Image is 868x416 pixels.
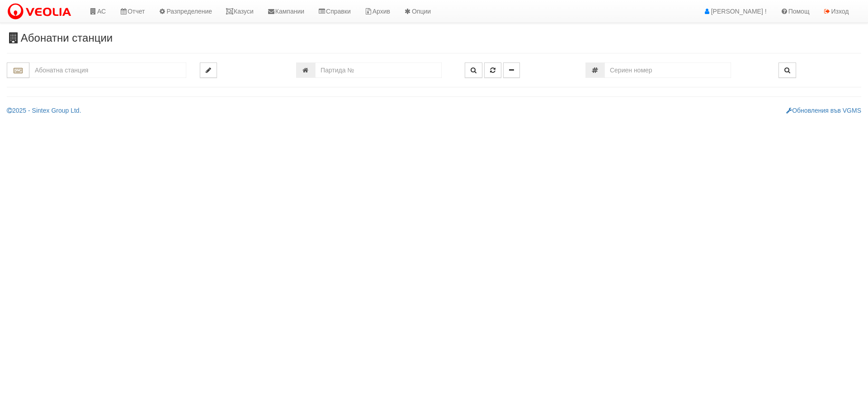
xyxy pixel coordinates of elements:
[7,107,81,114] a: 2025 - Sintex Group Ltd.
[786,107,861,114] a: Обновления във VGMS
[604,62,731,78] input: Сериен номер
[315,62,442,78] input: Партида №
[29,62,186,78] input: Абонатна станция
[7,2,75,21] img: VeoliaLogo.png
[7,32,861,44] h3: Абонатни станции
